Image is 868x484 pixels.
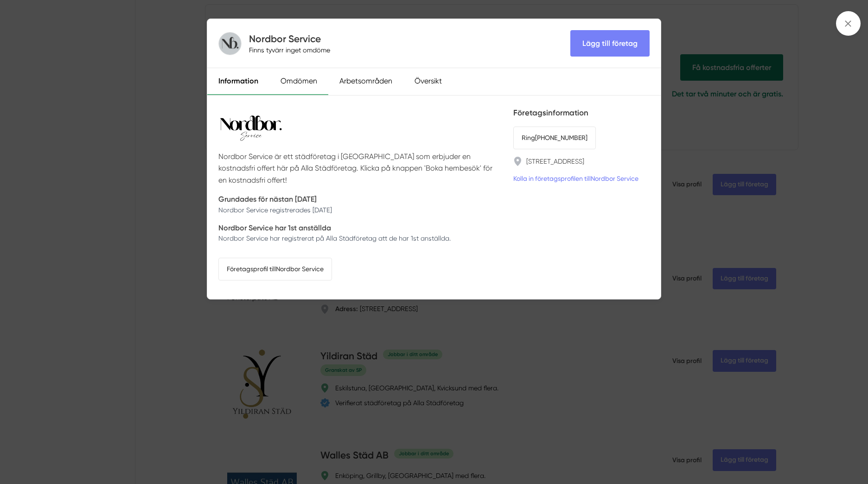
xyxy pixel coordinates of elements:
[526,157,584,166] a: [STREET_ADDRESS]
[218,193,332,205] p: Grundades för nästan [DATE]
[513,127,596,149] a: Ring[PHONE_NUMBER]
[218,32,242,55] img: Nordbor Service favikon
[249,45,330,55] span: Finns tyvärr inget omdöme
[513,173,638,184] a: Kolla in företagsprofilen tillNordbor Service
[218,205,332,215] p: Nordbor Service registrerades [DATE]
[513,107,650,119] h5: Företagsinformation
[218,258,332,280] a: Företagsprofil tillNordbor Service
[207,68,269,95] div: Information
[218,222,451,234] p: Nordbor Service har 1st anställda
[328,68,403,95] div: Arbetsområden
[218,234,451,243] p: Nordbor Service har registrerat på Alla Städföretag att de har 1st anställda.
[218,151,502,186] p: Nordbor Service är ett städföretag i [GEOGRAPHIC_DATA] som erbjuder en kostnadsfri offert här på ...
[249,32,334,45] h4: Nordbor Service
[218,107,283,143] img: Nordbor Service logotyp
[570,30,650,57] : Lägg till företag
[269,68,328,95] div: Omdömen
[403,68,453,95] div: Översikt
